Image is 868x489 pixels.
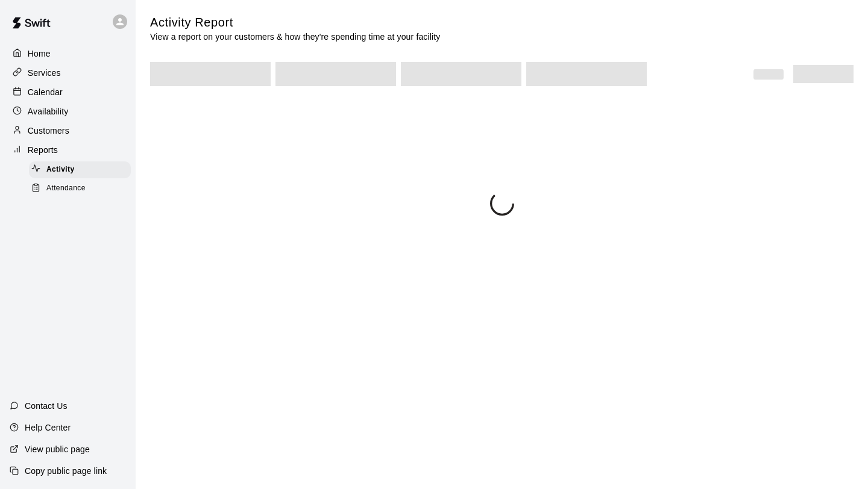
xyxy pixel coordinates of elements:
p: Calendar [28,86,63,98]
p: Help Center [25,422,71,434]
a: Availability [10,102,126,120]
a: Attendance [29,179,136,198]
p: Reports [28,144,58,156]
a: Customers [10,122,126,140]
a: Activity [29,160,136,179]
a: Home [10,45,126,63]
p: View public page [25,443,90,455]
p: Services [28,67,61,79]
h5: Activity Report [150,14,440,31]
p: Home [28,48,51,60]
a: Calendar [10,83,126,101]
span: Attendance [46,182,86,195]
div: Activity [29,161,131,178]
p: Copy public page link [25,465,107,477]
a: Reports [10,141,126,159]
a: Services [10,64,126,82]
div: Attendance [29,180,131,197]
p: Customers [28,125,69,137]
p: View a report on your customers & how they're spending time at your facility [150,31,440,43]
span: Activity [46,164,75,176]
p: Contact Us [25,400,68,412]
p: Availability [28,105,69,117]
